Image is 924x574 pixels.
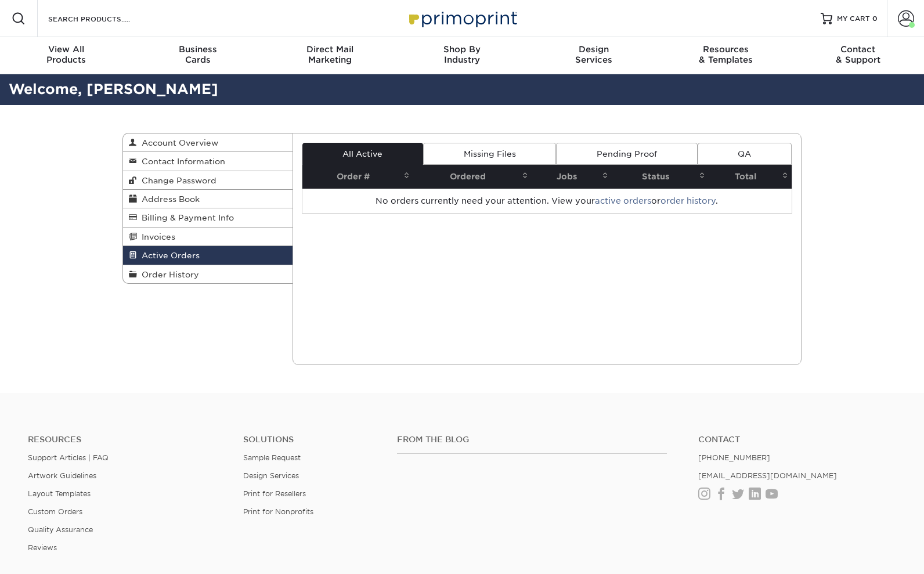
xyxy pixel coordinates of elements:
th: Ordered [413,165,532,189]
span: Design [528,44,660,55]
div: Services [528,44,660,65]
span: Resources [660,44,792,55]
a: Shop ByIndustry [396,37,528,74]
span: Shop By [396,44,528,55]
a: Print for Resellers [243,489,306,498]
a: Invoices [123,228,293,246]
a: [PHONE_NUMBER] [698,453,770,462]
a: BusinessCards [132,37,264,74]
div: Cards [132,44,264,65]
a: QA [698,143,792,165]
div: Industry [396,44,528,65]
a: All Active [302,143,423,165]
th: Jobs [532,165,612,189]
span: MY CART [837,14,870,24]
span: Business [132,44,264,55]
input: SEARCH PRODUCTS..... [47,12,160,26]
span: Change Password [137,176,216,185]
a: order history [660,196,716,205]
a: Support Articles | FAQ [28,453,109,462]
a: Reviews [28,543,57,552]
span: 0 [872,15,878,23]
th: Order # [302,165,413,189]
h4: From the Blog [397,435,667,445]
a: Sample Request [243,453,301,462]
span: Invoices [137,232,175,241]
a: Missing Files [423,143,556,165]
a: Quality Assurance [28,525,93,534]
a: Design Services [243,471,299,480]
th: Total [709,165,792,189]
div: & Templates [660,44,792,65]
a: Custom Orders [28,507,82,516]
a: Contact [698,435,896,445]
a: Print for Nonprofits [243,507,313,516]
a: Layout Templates [28,489,91,498]
a: Pending Proof [556,143,697,165]
h4: Resources [28,435,226,445]
a: Resources& Templates [660,37,792,74]
th: Status [612,165,709,189]
a: Contact Information [123,152,293,171]
a: [EMAIL_ADDRESS][DOMAIN_NAME] [698,471,837,480]
span: Address Book [137,194,200,204]
span: Account Overview [137,138,218,147]
div: Marketing [264,44,396,65]
span: Direct Mail [264,44,396,55]
span: Active Orders [137,251,200,260]
a: Contact& Support [792,37,924,74]
div: & Support [792,44,924,65]
a: Order History [123,265,293,283]
span: Order History [137,270,199,279]
h4: Solutions [243,435,380,445]
span: Contact Information [137,157,225,166]
a: Account Overview [123,133,293,152]
a: Active Orders [123,246,293,265]
td: No orders currently need your attention. View your or . [302,189,792,213]
a: Change Password [123,171,293,190]
a: active orders [595,196,651,205]
img: Primoprint [404,6,520,31]
span: Billing & Payment Info [137,213,234,222]
a: Artwork Guidelines [28,471,96,480]
a: DesignServices [528,37,660,74]
a: Address Book [123,190,293,208]
span: Contact [792,44,924,55]
a: Direct MailMarketing [264,37,396,74]
a: Billing & Payment Info [123,208,293,227]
